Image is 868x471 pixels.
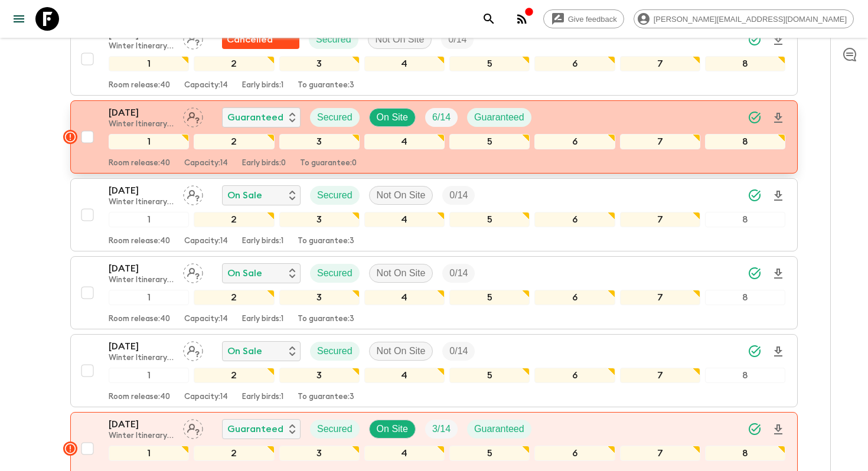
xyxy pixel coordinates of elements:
[109,417,174,431] p: [DATE]
[377,110,408,125] p: On Site
[109,42,174,51] p: Winter Itinerary 2025 ([DATE]-[DATE])
[242,237,283,246] p: Early birds: 1
[449,134,530,149] div: 5
[109,56,189,71] div: 1
[620,56,700,71] div: 7
[449,212,530,227] div: 5
[442,264,475,283] div: Trip Fill
[316,32,351,47] p: Secured
[310,264,360,283] div: Secured
[279,56,360,71] div: 3
[364,290,445,305] div: 4
[474,110,524,125] p: Guaranteed
[298,315,354,324] p: To guarantee: 3
[70,22,798,96] button: [DATE]Winter Itinerary 2025 ([DATE]-[DATE])Assign pack leaderFlash Pack cancellationSecuredNot On...
[748,344,762,358] svg: Synced Successfully
[369,420,416,439] div: On Site
[109,134,189,149] div: 1
[364,212,445,227] div: 4
[425,420,458,439] div: Trip Fill
[183,423,203,432] span: Assign pack leader
[317,188,353,202] p: Secured
[647,15,853,24] span: [PERSON_NAME][EMAIL_ADDRESS][DOMAIN_NAME]
[242,159,286,168] p: Early birds: 0
[449,368,530,383] div: 5
[183,111,203,120] span: Assign pack leader
[298,81,354,90] p: To guarantee: 3
[242,315,283,324] p: Early birds: 1
[227,32,273,47] p: Cancelled
[194,134,274,149] div: 2
[620,290,700,305] div: 7
[620,368,700,383] div: 7
[705,56,785,71] div: 8
[620,134,700,149] div: 7
[279,134,360,149] div: 3
[534,212,615,227] div: 6
[109,315,170,324] p: Room release: 40
[183,189,203,198] span: Assign pack leader
[227,266,262,280] p: On Sale
[562,15,624,24] span: Give feedback
[448,32,466,47] p: 0 / 14
[310,108,360,127] div: Secured
[748,32,762,47] svg: Synced Successfully
[194,446,274,461] div: 2
[441,30,474,49] div: Trip Fill
[705,290,785,305] div: 8
[184,237,228,246] p: Capacity: 14
[298,392,354,402] p: To guarantee: 3
[442,186,475,205] div: Trip Fill
[109,431,174,441] p: Winter Itinerary 2025 ([DATE]-[DATE])
[279,446,360,461] div: 3
[317,344,353,358] p: Secured
[771,267,785,281] svg: Download Onboarding
[242,392,283,402] p: Early birds: 1
[748,266,762,280] svg: Synced Successfully
[109,276,174,285] p: Winter Itinerary 2025 ([DATE]-[DATE])
[449,446,530,461] div: 5
[279,290,360,305] div: 3
[227,188,262,202] p: On Sale
[109,106,174,120] p: [DATE]
[364,368,445,383] div: 4
[534,56,615,71] div: 6
[109,198,174,207] p: Winter Itinerary 2025 ([DATE]-[DATE])
[109,212,189,227] div: 1
[477,7,501,31] button: search adventures
[449,56,530,71] div: 5
[183,33,203,42] span: Assign pack leader
[109,354,174,363] p: Winter Itinerary 2025 ([DATE]-[DATE])
[184,159,228,168] p: Capacity: 14
[109,368,189,383] div: 1
[317,110,353,125] p: Secured
[227,344,262,358] p: On Sale
[620,446,700,461] div: 7
[534,368,615,383] div: 6
[242,81,283,90] p: Early birds: 1
[620,212,700,227] div: 7
[70,256,798,329] button: [DATE]Winter Itinerary 2025 ([DATE]-[DATE])Assign pack leaderOn SaleSecuredNot On SiteTrip Fill12...
[705,446,785,461] div: 8
[109,392,170,402] p: Room release: 40
[184,392,228,402] p: Capacity: 14
[222,30,299,49] div: Flash Pack cancellation
[771,189,785,203] svg: Download Onboarding
[377,188,426,202] p: Not On Site
[300,159,357,168] p: To guarantee: 0
[364,56,445,71] div: 4
[771,33,785,47] svg: Download Onboarding
[368,30,432,49] div: Not On Site
[109,290,189,305] div: 1
[369,108,416,127] div: On Site
[369,342,433,361] div: Not On Site
[442,342,475,361] div: Trip Fill
[364,446,445,461] div: 4
[377,266,426,280] p: Not On Site
[109,237,170,246] p: Room release: 40
[109,159,170,168] p: Room release: 40
[70,178,798,251] button: [DATE]Winter Itinerary 2025 ([DATE]-[DATE])Assign pack leaderOn SaleSecuredNot On SiteTrip Fill12...
[183,267,203,276] span: Assign pack leader
[70,334,798,407] button: [DATE]Winter Itinerary 2025 ([DATE]-[DATE])Assign pack leaderOn SaleSecuredNot On SiteTrip Fill12...
[184,81,228,90] p: Capacity: 14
